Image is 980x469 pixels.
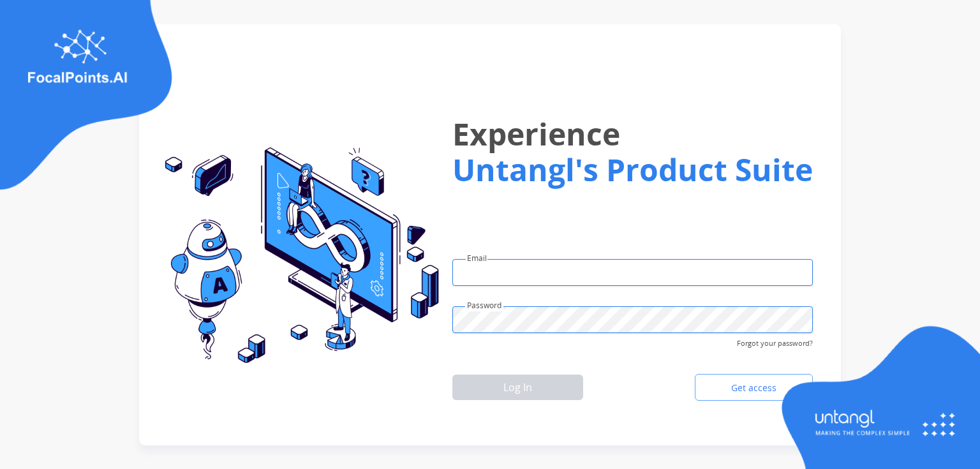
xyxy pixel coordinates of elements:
img: login-img [776,324,980,469]
label: Password [467,300,501,311]
h1: Experience [452,106,813,162]
label: Email [467,253,487,264]
span: Forgot your password? [737,333,813,349]
h1: Untangl's Product Suite [452,152,813,188]
button: Log In [452,375,583,400]
img: login-img [154,147,439,364]
span: Get access [721,382,787,394]
a: Get access [695,374,813,401]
